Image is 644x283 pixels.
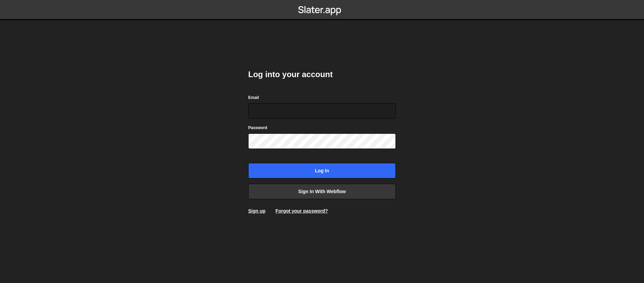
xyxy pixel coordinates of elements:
label: Email [248,94,259,101]
a: Sign in with Webflow [248,184,396,199]
a: Forgot your password? [275,208,328,214]
h2: Log into your account [248,69,396,80]
a: Sign up [248,208,265,214]
input: Log in [248,163,396,178]
label: Password [248,124,267,131]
